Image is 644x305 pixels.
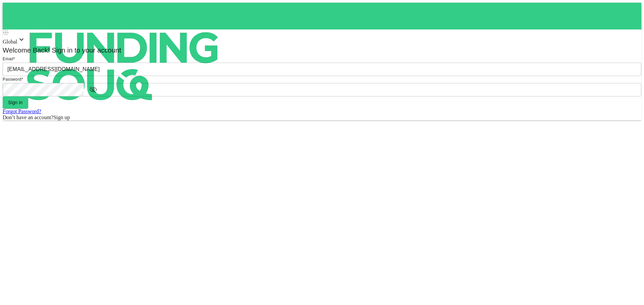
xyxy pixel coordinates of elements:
[3,47,50,54] span: Welcome Back!
[3,108,41,114] a: Forgot Password?
[3,3,244,130] img: logo
[3,83,84,96] input: password
[3,57,13,61] span: Email
[3,77,21,82] span: Password
[3,63,641,76] input: email
[3,35,641,45] div: Global
[53,115,70,120] span: Sign up
[50,47,121,54] span: Sign in to your account
[3,115,53,120] span: Don’t have an account?
[3,3,641,29] a: logo
[3,96,28,108] button: Sign in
